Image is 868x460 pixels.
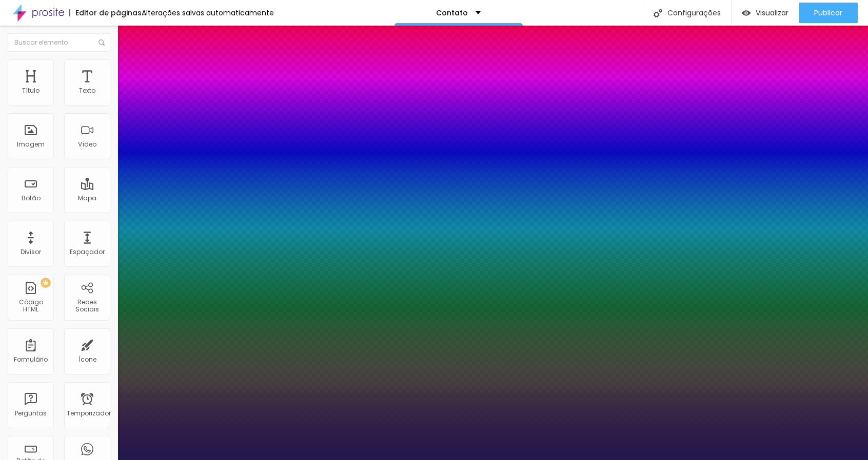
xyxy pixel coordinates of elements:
[17,140,45,149] font: Imagem
[67,409,111,417] font: Temporizador
[78,355,96,364] font: Ícone
[732,3,799,23] button: Visualizar
[8,33,110,52] input: Buscar elemento
[75,298,99,313] font: Redes Sociais
[98,39,105,46] img: Ícone
[436,8,468,18] font: Contato
[78,194,96,202] font: Mapa
[79,86,95,95] font: Texto
[14,355,48,364] font: Formulário
[814,8,842,18] font: Publicar
[15,409,47,417] font: Perguntas
[70,247,105,256] font: Espaçador
[654,9,662,17] img: Ícone
[22,194,41,202] font: Botão
[667,8,721,18] font: Configurações
[19,298,43,313] font: Código HTML
[142,8,274,18] font: Alterações salvas automaticamente
[78,140,96,149] font: Vídeo
[22,86,40,95] font: Título
[21,247,41,256] font: Divisor
[756,8,788,18] font: Visualizar
[75,8,142,18] font: Editor de páginas
[742,9,751,17] img: view-1.svg
[799,3,858,23] button: Publicar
